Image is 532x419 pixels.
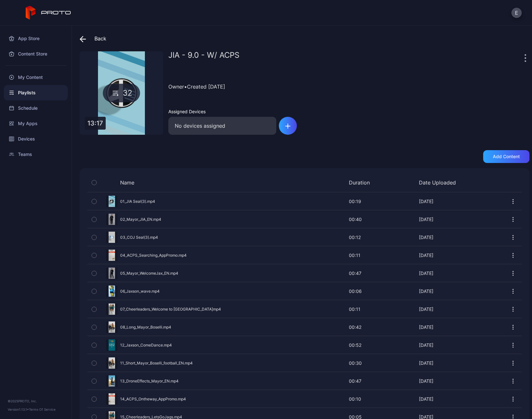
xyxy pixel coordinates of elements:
div: JIA - 9.0 - W/ ACPS [168,51,523,64]
a: Playlists [4,85,68,100]
div: Owner • Created [DATE] [168,72,529,101]
div: © 2025 PROTO, Inc. [8,398,64,404]
div: No devices assigned [168,117,276,135]
a: Devices [4,131,68,147]
a: Teams [4,147,68,162]
div: Name [101,179,311,186]
button: E [511,8,522,18]
div: Back [80,31,106,46]
div: Duration [349,179,381,186]
div: Assigned Devices [168,109,276,114]
a: My Content [4,70,68,85]
div: Date Uploaded [419,179,467,186]
div: 32 [103,84,140,102]
span: Version 1.13.1 • [8,407,29,411]
a: Content Store [4,46,68,62]
button: Add content [483,150,529,163]
a: Schedule [4,100,68,116]
a: My Apps [4,116,68,131]
a: Terms Of Service [29,407,56,411]
div: Add content [493,154,520,159]
a: App Store [4,31,68,46]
